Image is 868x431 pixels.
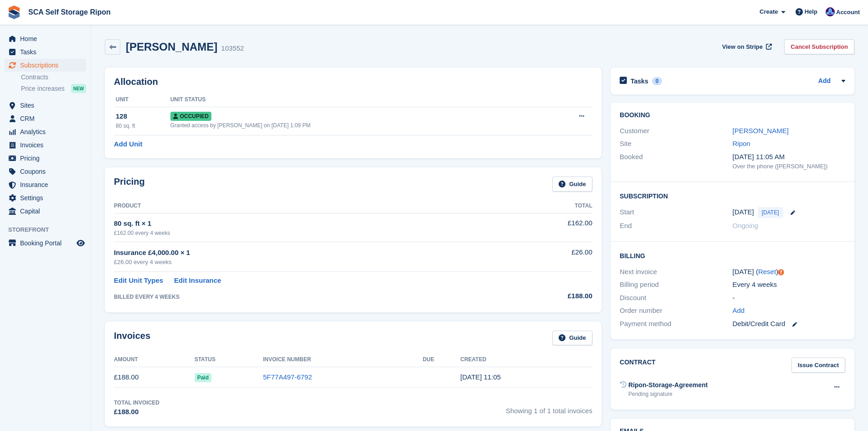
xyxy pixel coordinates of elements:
div: Site [620,139,732,149]
a: Ripon [733,140,750,147]
time: 2025-08-26 00:00:00 UTC [733,207,754,218]
span: Create [760,7,778,16]
span: Paid [195,373,211,382]
div: Every 4 weeks [733,280,845,290]
div: End [620,221,732,231]
th: Product [114,199,503,213]
a: Price increases NEW [21,83,86,93]
span: Tasks [20,46,75,58]
span: Invoices [20,139,75,151]
div: Payment method [620,319,732,329]
a: Add [818,76,831,87]
th: Unit [114,93,170,107]
h2: Booking [620,112,845,119]
span: CRM [20,112,75,125]
a: menu [5,46,86,58]
th: Total [503,199,592,213]
span: Showing 1 of 1 total invoices [506,399,592,417]
div: [DATE] 11:05 AM [733,152,845,162]
a: Add Unit [114,139,142,150]
img: stora-icon-8386f47178a22dfd0bd8f6a31ec36ba5ce8667c1dd55bd0f319d3a0aa187defe.svg [7,5,21,19]
span: Help [805,7,817,16]
th: Created [460,353,592,367]
div: £188.00 [503,291,592,301]
div: Pending signature [628,390,708,398]
a: View on Stripe [719,39,774,54]
th: Invoice Number [263,353,422,367]
span: Insurance [20,178,75,191]
div: Start [620,207,732,218]
div: 80 sq. ft × 1 [114,218,503,229]
div: £188.00 [114,407,159,417]
a: menu [5,205,86,218]
div: Next invoice [620,267,732,277]
a: Add [733,306,745,316]
a: menu [5,165,86,178]
a: menu [5,192,86,204]
span: Analytics [20,125,75,138]
a: menu [5,178,86,191]
img: Sarah Race [826,7,835,16]
a: Edit Insurance [174,275,221,286]
a: menu [5,152,86,165]
h2: Contract [620,358,656,373]
div: £162.00 every 4 weeks [114,229,503,237]
a: Guide [552,331,592,346]
h2: [PERSON_NAME] [126,41,217,53]
div: £26.00 every 4 weeks [114,258,503,267]
div: Customer [620,126,732,136]
th: Unit Status [170,93,542,107]
span: Account [836,8,860,17]
td: £188.00 [114,367,195,388]
div: Debit/Credit Card [733,319,845,329]
span: Capital [20,205,75,218]
span: [DATE] [758,207,783,218]
th: Status [195,353,263,367]
div: Discount [620,293,732,303]
div: Insurance £4,000.00 × 1 [114,248,503,258]
span: Occupied [170,112,211,121]
div: Order number [620,306,732,316]
span: Settings [20,192,75,204]
span: Ongoing [733,222,759,229]
div: Total Invoiced [114,399,159,407]
th: Due [423,353,461,367]
div: - [733,293,845,303]
div: Granted access by [PERSON_NAME] on [DATE] 1:09 PM [170,121,542,130]
a: menu [5,112,86,125]
td: £26.00 [503,242,592,272]
h2: Allocation [114,77,592,87]
span: Price increases [21,84,65,93]
td: £162.00 [503,213,592,242]
span: View on Stripe [722,42,763,52]
a: menu [5,237,86,249]
a: menu [5,32,86,45]
a: Edit Unit Types [114,275,163,286]
span: Sites [20,99,75,112]
a: menu [5,99,86,112]
span: Storefront [8,225,91,234]
a: Cancel Subscription [784,39,854,54]
div: Booked [620,152,732,171]
div: NEW [71,84,86,93]
div: Billing period [620,280,732,290]
div: Tooltip anchor [777,268,785,276]
th: Amount [114,353,195,367]
a: Issue Contract [791,358,845,373]
div: BILLED EVERY 4 WEEKS [114,293,503,301]
span: Booking Portal [20,237,75,249]
a: Reset [758,268,776,275]
div: 128 [116,111,170,122]
div: Over the phone ([PERSON_NAME]) [733,162,845,171]
a: menu [5,125,86,138]
div: 80 sq. ft [116,122,170,130]
time: 2025-08-26 10:05:01 UTC [460,373,501,381]
a: menu [5,139,86,151]
a: Guide [552,177,592,192]
a: SCA Self Storage Ripon [25,5,114,20]
span: Pricing [20,152,75,165]
a: menu [5,59,86,72]
h2: Invoices [114,331,150,346]
div: Ripon-Storage-Agreement [628,380,708,390]
div: 0 [652,77,663,85]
